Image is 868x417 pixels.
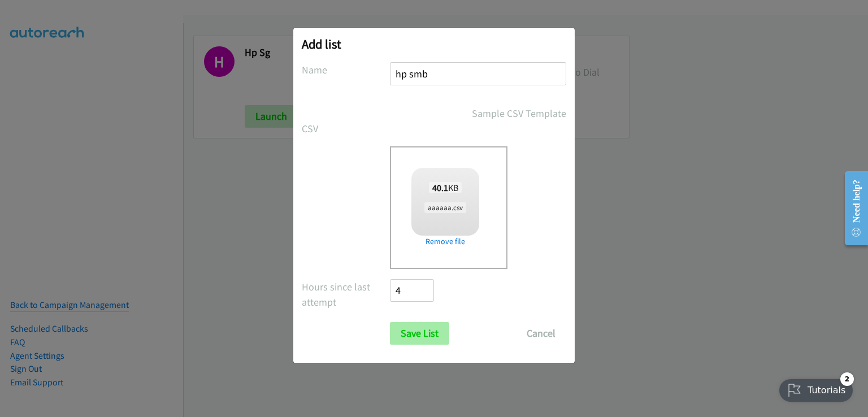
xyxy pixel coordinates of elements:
a: Remove file [411,236,479,247]
h2: Add list [302,36,566,52]
strong: 40.1 [432,182,448,193]
input: Save List [390,322,449,345]
label: CSV [302,121,390,136]
button: Cancel [516,322,566,345]
label: Name [302,62,390,77]
a: Sample CSV Template [472,106,566,121]
span: KB [429,182,462,193]
iframe: Resource Center [836,163,868,253]
iframe: Checklist [772,368,860,409]
label: Hours since last attempt [302,279,390,310]
span: aaaaaa.csv [424,202,466,213]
